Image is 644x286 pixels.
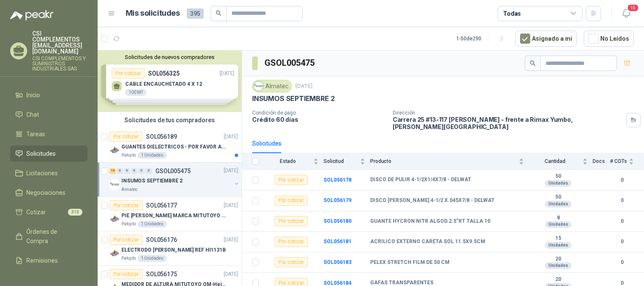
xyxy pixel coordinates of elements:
[224,167,238,175] p: [DATE]
[117,168,123,174] div: 0
[110,166,240,193] a: 10 0 0 0 0 0 GSOL005475[DATE] Company LogoINSUMOS SEPTIEMBRE 2Almatec
[121,212,227,220] p: PIE [PERSON_NAME] MARCA MITUTOYO REF [PHONE_NUMBER]
[98,112,242,128] div: Solicitudes de tus compradores
[252,94,335,103] p: INSUMOS SEPTIEMBRE 2
[10,185,87,201] a: Negociaciones
[146,271,177,277] p: SOL056175
[26,207,46,217] span: Cotizar
[545,262,571,269] div: Unidades
[584,31,634,47] button: No Leídos
[110,179,120,190] img: Company Logo
[252,110,386,116] p: Condición de pago
[370,238,485,245] b: ACRILICO EXTERNO CARETA SOL 11.5X9.5CM
[529,153,593,170] th: Cantidad
[370,197,495,204] b: DISCO [PERSON_NAME] 4-1/2 X.045X7/8 - DELWAT
[264,158,312,164] span: Estado
[529,194,588,201] b: 50
[515,31,577,47] button: Asignado a mi
[146,134,177,140] p: SOL056189
[224,202,238,210] p: [DATE]
[26,256,58,265] span: Remisiones
[393,116,623,130] p: Carrera 25 #13-117 [PERSON_NAME] - frente a Rimax Yumbo , [PERSON_NAME][GEOGRAPHIC_DATA]
[26,168,58,178] span: Licitaciones
[530,60,536,66] span: search
[610,176,634,184] b: 0
[10,87,87,103] a: Inicio
[529,173,588,180] b: 50
[98,197,242,231] a: Por cotizarSOL056177[DATE] Company LogoPIE [PERSON_NAME] MARCA MITUTOYO REF [PHONE_NUMBER]Patojit...
[593,153,610,170] th: Docs
[545,221,571,228] div: Unidades
[126,7,180,20] h1: Mis solicitudes
[10,126,87,142] a: Tareas
[529,158,581,164] span: Cantidad
[110,132,143,142] div: Por cotizar
[252,116,386,123] p: Crédito 60 días
[323,218,352,224] a: SOL056180
[121,186,138,193] p: Almatec
[545,180,571,187] div: Unidades
[110,214,120,224] img: Company Logo
[32,31,87,54] p: CSI COMPLEMENTOS [EMAIL_ADDRESS][DOMAIN_NAME]
[155,168,191,174] p: GSOL005475
[370,158,517,164] span: Producto
[98,128,242,163] a: Por cotizarSOL056189[DATE] Company LogoGUANTES DIELECTRICOS - POR FAVOR ADJUNTAR SU FICHA TECNICA...
[610,217,634,225] b: 0
[146,202,177,208] p: SOL056177
[26,90,40,100] span: Inicio
[529,276,588,283] b: 20
[545,242,571,249] div: Unidades
[393,110,623,116] p: Dirección
[101,54,238,60] button: Solicitudes de nuevos compradores
[110,168,116,174] div: 10
[187,8,204,19] span: 395
[224,236,238,244] p: [DATE]
[121,246,226,254] p: ELECTRODO [PERSON_NAME] REF HI1131B
[110,235,143,245] div: Por cotizar
[146,168,152,174] div: 0
[138,168,145,174] div: 0
[627,4,639,12] span: 15
[32,56,87,71] p: CSI COMPLEMENTOS Y SUMINISTROS INDUSTRIALES SAS
[26,110,39,119] span: Chat
[121,152,136,159] p: Patojito
[610,158,627,164] span: # COTs
[254,81,263,91] img: Company Logo
[323,153,370,170] th: Solicitud
[10,10,53,20] img: Logo peakr
[26,188,65,197] span: Negociaciones
[456,32,509,45] div: 1 - 50 de 290
[275,237,308,247] div: Por cotizar
[275,257,308,267] div: Por cotizar
[252,139,281,148] div: Solicitudes
[26,129,45,139] span: Tareas
[131,168,138,174] div: 0
[323,158,358,164] span: Solicitud
[610,258,634,266] b: 0
[610,153,644,170] th: # COTs
[529,235,588,242] b: 15
[275,196,308,206] div: Por cotizar
[295,82,312,90] p: [DATE]
[121,255,136,262] p: Patojito
[110,269,143,279] div: Por cotizar
[146,237,177,243] p: SOL056176
[68,209,82,216] span: 313
[252,80,292,93] div: Almatec
[121,143,227,151] p: GUANTES DIELECTRICOS - POR FAVOR ADJUNTAR SU FICHA TECNICA
[503,9,521,18] div: Todas
[370,153,529,170] th: Producto
[224,270,238,278] p: [DATE]
[26,149,56,158] span: Solicitudes
[224,133,238,141] p: [DATE]
[275,175,308,185] div: Por cotizar
[370,177,471,183] b: DISCO DE PULIR 4-1/2X1/4X7/8 - DELWAT
[124,168,130,174] div: 0
[98,231,242,266] a: Por cotizarSOL056176[DATE] Company LogoELECTRODO [PERSON_NAME] REF HI1131BPatojito1 Unidades
[323,197,352,203] a: SOL056179
[323,280,352,286] b: SOL056184
[610,238,634,246] b: 0
[110,200,143,210] div: Por cotizar
[370,218,490,225] b: GUANTE HYCRON NITR ALGOD.2.5"RT TALLA 10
